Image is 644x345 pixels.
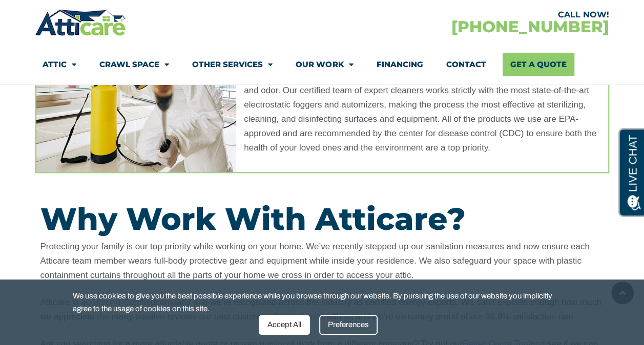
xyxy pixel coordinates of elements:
[244,57,596,153] span: Atticare specializes in disinfection and sanitation for commercial and residential properties. Ou...
[296,53,353,76] a: Our Work
[73,290,564,315] span: We use cookies to give you the best possible experience while you browse through our website. By ...
[99,53,169,76] a: Crawl Space
[40,242,590,280] span: Protecting your family is our top priority while working on your home. We’ve recently stepped up ...
[5,238,169,314] iframe: Chat Invitation
[376,53,423,76] a: Financing
[322,11,609,19] div: CALL NOW!
[259,315,310,335] div: Accept All
[319,315,378,335] div: Preferences
[25,8,82,21] span: Opens a chat window
[192,53,273,76] a: Other Services
[503,53,574,76] a: Get A Quote
[43,53,76,76] a: Attic
[446,53,486,76] a: Contact
[40,204,604,234] h3: Why Work With Atticare?
[43,53,601,76] nav: Menu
